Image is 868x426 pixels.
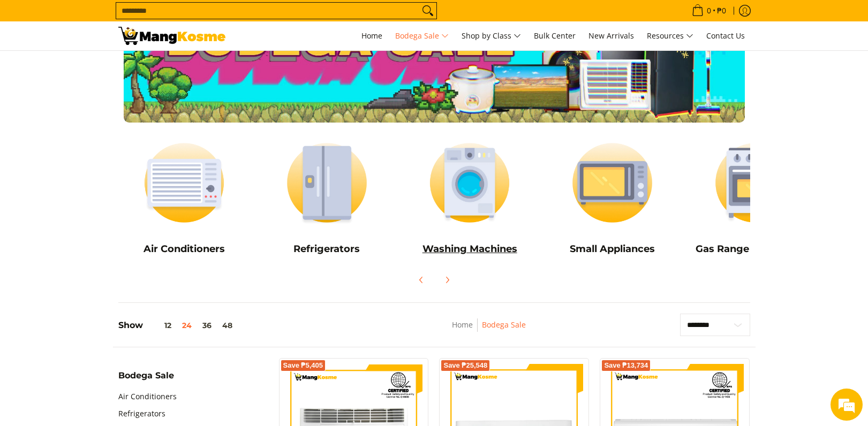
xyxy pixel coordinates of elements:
span: Save ₱5,405 [283,362,323,369]
span: New Arrivals [588,31,634,41]
a: Air Conditioners Air Conditioners [118,133,251,263]
button: Previous [410,268,433,292]
button: 24 [177,321,197,330]
a: Refrigerators [118,405,165,422]
button: 36 [197,321,217,330]
button: 12 [143,321,177,330]
img: Washing Machines [404,133,536,232]
img: Air Conditioners [118,133,251,232]
span: Bodega Sale [395,29,449,43]
span: 0 [705,7,713,14]
img: Small Appliances [546,133,678,232]
span: Home [361,31,382,41]
a: Cookers Gas Range and Cookers [689,133,821,263]
span: Save ₱13,734 [604,362,648,369]
button: Next [435,268,459,292]
nav: Main Menu [236,21,750,50]
button: Search [419,3,436,19]
a: Washing Machines Washing Machines [404,133,536,263]
a: Small Appliances Small Appliances [546,133,678,263]
a: Home [452,319,473,330]
a: Refrigerators Refrigerators [261,133,393,263]
a: Bodega Sale [482,319,526,330]
nav: Breadcrumbs [383,318,594,343]
summary: Open [118,371,174,388]
span: Bulk Center [534,31,576,41]
h5: Washing Machines [404,243,536,255]
a: Shop by Class [456,21,526,50]
span: Bodega Sale [118,371,174,380]
span: Resources [647,29,693,43]
a: Bodega Sale [390,21,454,50]
a: Contact Us [701,21,750,50]
img: Cookers [689,133,821,232]
span: ₱0 [715,7,728,14]
a: Air Conditioners [118,388,177,405]
span: Save ₱25,548 [443,362,487,369]
a: Bulk Center [529,21,581,50]
span: Contact Us [706,31,745,41]
a: New Arrivals [583,21,639,50]
h5: Small Appliances [546,243,678,255]
h5: Show [118,320,238,331]
h5: Refrigerators [261,243,393,255]
a: Resources [641,21,699,50]
span: Shop by Class [462,29,521,43]
img: Refrigerators [261,133,393,232]
h5: Gas Range and Cookers [689,243,821,255]
img: Bodega Sale l Mang Kosme: Cost-Efficient &amp; Quality Home Appliances [118,27,225,45]
button: 48 [217,321,238,330]
h5: Air Conditioners [118,243,251,255]
span: • [689,5,729,17]
a: Home [356,21,388,50]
